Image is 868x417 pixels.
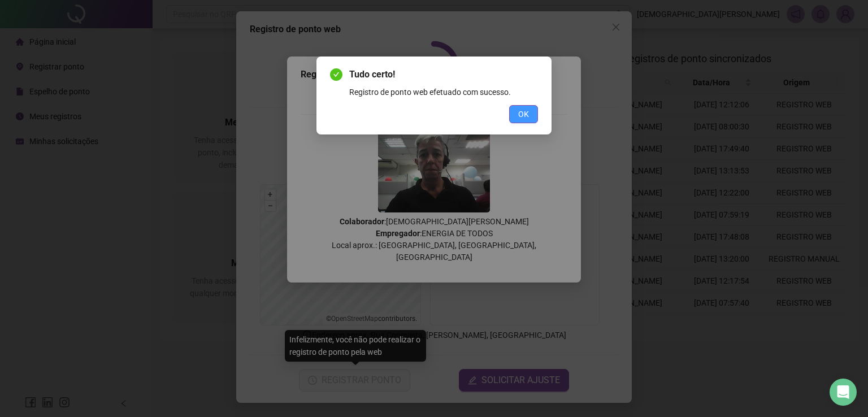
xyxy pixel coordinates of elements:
span: Tudo certo! [349,68,538,81]
div: Registro de ponto web efetuado com sucesso. [349,86,538,98]
div: Open Intercom Messenger [830,379,857,406]
span: OK [518,108,529,120]
button: OK [509,105,538,123]
span: check-circle [330,68,342,81]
